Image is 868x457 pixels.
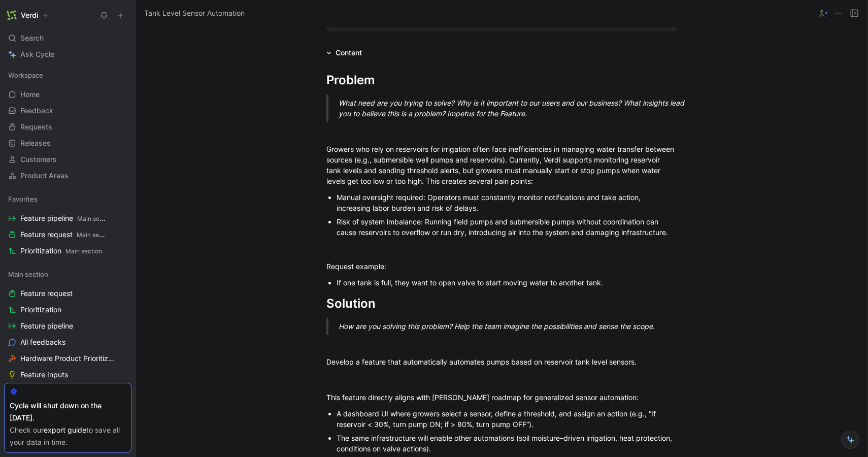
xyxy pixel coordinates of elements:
span: Search [20,32,44,44]
span: Feature pipeline [20,321,73,331]
a: Prioritization [4,302,131,317]
span: Customers [20,154,57,165]
div: Search [4,30,131,46]
span: Requests [20,122,52,132]
span: Releases [20,138,51,148]
a: Feature Inputs [4,367,131,382]
a: Feedback [4,103,131,118]
a: export guide [44,426,86,434]
div: Growers who rely on reservoirs for irrigation often face inefficiencies in managing water transfe... [326,144,678,186]
a: All feedbacks [4,335,131,350]
a: Feature pipelineMain section [4,211,131,226]
a: Product Areas [4,168,131,183]
div: Main sectionFeature requestPrioritizationFeature pipelineAll feedbacksHardware Product Prioritiza... [4,267,131,431]
a: Customers [4,152,131,167]
a: Requests [4,119,131,135]
span: Hardware Product Prioritization [20,353,118,364]
div: Manual oversight required: Operators must constantly monitor notifications and take action, incre... [337,192,678,213]
span: Main section [77,231,113,239]
a: Feature pipeline [4,318,131,334]
div: What need are you trying to solve? Why is it important to our users and our business? What insigh... [339,97,690,119]
div: A dashboard UI where growers select a sensor, define a threshold, and assign an action (e.g., “If... [337,408,678,430]
span: Prioritization [20,246,102,256]
a: Home [4,87,131,102]
div: Cycle will shut down on the [DATE]. [10,400,126,424]
span: Ask Cycle [20,48,54,60]
a: Ask Cycle [4,47,131,62]
img: Verdi [7,10,17,20]
div: Workspace [4,68,131,83]
span: Product Areas [20,171,69,181]
span: Feature request [20,288,73,299]
span: All feedbacks [20,337,65,347]
div: Main section [4,267,131,282]
a: Feature requestMain section [4,227,131,242]
div: Risk of system imbalance: Running field pumps and submersible pumps without coordination can caus... [337,216,678,238]
div: Request example: [326,261,678,272]
span: Prioritization [20,305,61,315]
span: Main section [77,215,114,222]
span: Home [20,89,40,100]
div: The same infrastructure will enable other automations (soil moisture–driven irrigation, heat prot... [337,433,678,454]
div: Content [336,47,362,59]
div: If one tank is full, they want to open valve to start moving water to another tank. [337,277,678,288]
a: Hardware Product Prioritization [4,351,131,366]
button: VerdiVerdi [4,8,51,22]
a: Feature request [4,286,131,301]
span: Tank Level Sensor Automation [144,7,245,19]
span: Main section [8,269,48,279]
div: Problem [326,71,678,89]
span: Feedback [20,106,53,116]
span: Workspace [8,70,43,80]
div: Develop a feature that automatically automates pumps based on reservoir tank level sensors. [326,356,678,367]
a: Releases [4,136,131,151]
h1: Verdi [21,11,38,20]
span: Feature pipeline [20,213,107,224]
div: How are you solving this problem? Help the team imagine the possibilities and sense the scope. [339,321,690,332]
div: Favorites [4,191,131,207]
div: Check our to save all your data in time. [10,424,126,448]
span: Main section [65,247,102,255]
span: Feature request [20,230,107,240]
span: Feature Inputs [20,370,68,380]
div: Content [322,47,366,59]
a: PrioritizationMain section [4,243,131,258]
div: This feature directly aligns with [PERSON_NAME] roadmap for generalized sensor automation: [326,392,678,403]
div: Solution [326,295,678,313]
span: Favorites [8,194,38,204]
